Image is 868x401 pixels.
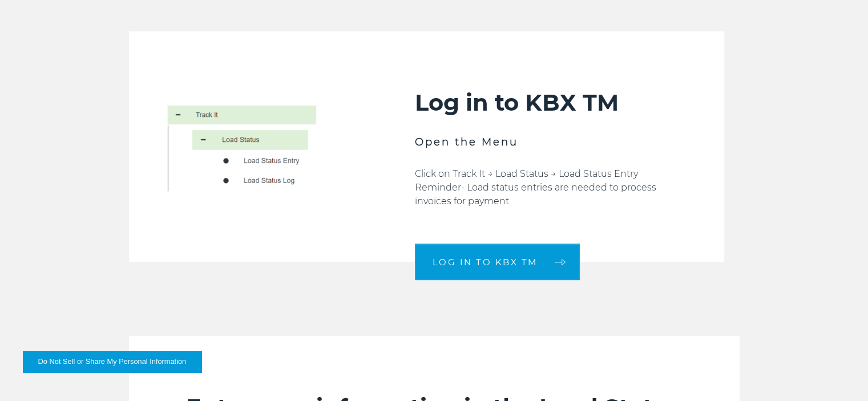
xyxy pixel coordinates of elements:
[415,244,580,280] a: LOG IN TO KBX TM arrow arrow
[415,134,667,150] h3: Open the Menu
[23,351,201,372] button: Do Not Sell or Share My Personal Information
[415,88,667,117] h2: Log in to KBX TM
[433,258,538,266] span: LOG IN TO KBX TM
[415,167,667,208] p: Click on Track It → Load Status → Load Status Entry Reminder- Load status entries are needed to p...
